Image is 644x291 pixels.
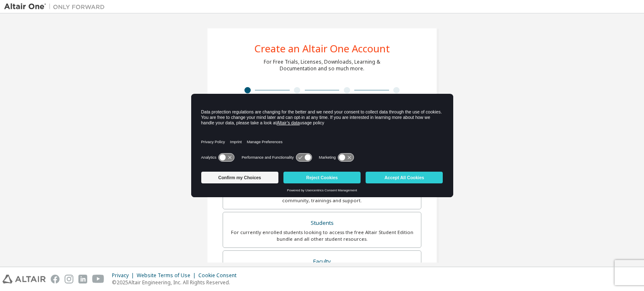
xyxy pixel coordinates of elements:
[65,275,73,283] img: instagram.svg
[264,59,380,72] div: For Free Trials, Licenses, Downloads, Learning & Documentation and so much more.
[228,229,416,242] div: For currently enrolled students looking to access the free Altair Student Edition bundle and all ...
[228,256,416,268] div: Faculty
[198,272,241,279] div: Cookie Consent
[254,44,390,54] div: Create an Altair One Account
[3,275,46,283] img: altair_logo.svg
[78,275,87,283] img: linkedin.svg
[4,3,109,11] img: Altair One
[137,272,198,279] div: Website Terms of Use
[112,272,137,279] div: Privacy
[228,217,416,229] div: Students
[92,275,104,283] img: youtube.svg
[51,275,60,283] img: facebook.svg
[112,279,241,286] p: © 2025 Altair Engineering, Inc. All Rights Reserved.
